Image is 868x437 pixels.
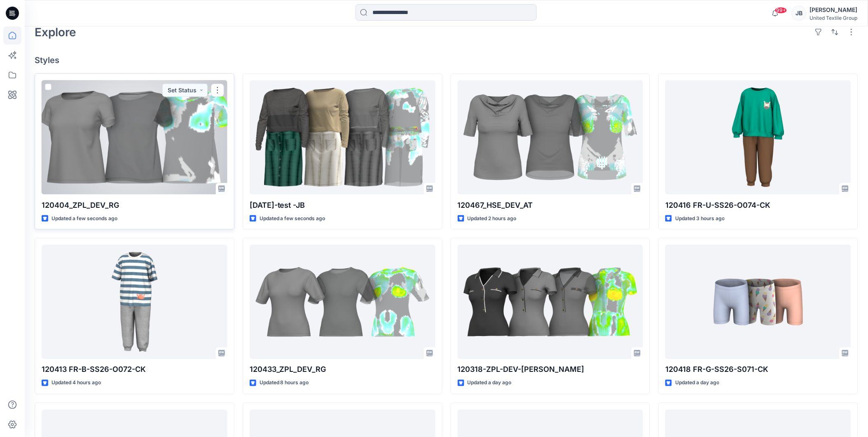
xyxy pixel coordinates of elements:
[458,200,643,211] p: 120467_HSE_DEV_AT
[250,245,435,359] a: 120433_ZPL_DEV_RG
[665,245,851,359] a: 120418 FR-G-SS26-S071-CK
[51,379,101,388] p: Updated 4 hours ago
[458,80,643,195] a: 120467_HSE_DEV_AT
[458,245,643,359] a: 120318-ZPL-DEV-BD-JB
[51,214,117,223] p: Updated a few seconds ago
[665,80,851,195] a: 120416 FR-U-SS26-O074-CK
[260,214,325,223] p: Updated a few seconds ago
[468,379,512,388] p: Updated a day ago
[42,200,227,211] p: 120404_ZPL_DEV_RG
[35,55,858,65] h4: Styles
[42,364,227,376] p: 120413 FR-B-SS26-O072-CK
[250,200,435,211] p: [DATE]-test -JB
[675,214,725,223] p: Updated 3 hours ago
[250,80,435,195] a: 2025.09.24-test -JB
[42,245,227,359] a: 120413 FR-B-SS26-O072-CK
[260,379,309,388] p: Updated 8 hours ago
[468,214,517,223] p: Updated 2 hours ago
[35,26,76,39] h2: Explore
[792,6,807,21] div: JB
[810,5,858,15] div: [PERSON_NAME]
[250,364,435,376] p: 120433_ZPL_DEV_RG
[42,80,227,195] a: 120404_ZPL_DEV_RG
[810,15,858,21] div: United Textile Group
[458,364,643,376] p: 120318-ZPL-DEV-[PERSON_NAME]
[665,364,851,376] p: 120418 FR-G-SS26-S071-CK
[665,200,851,211] p: 120416 FR-U-SS26-O074-CK
[775,7,787,14] span: 99+
[675,379,719,388] p: Updated a day ago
